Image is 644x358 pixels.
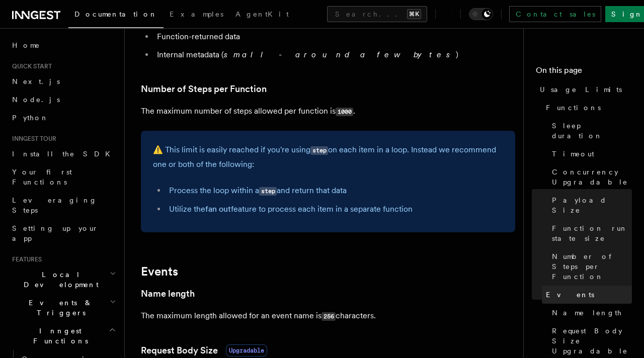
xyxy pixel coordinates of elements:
li: Process the loop within a and return that data [166,184,503,198]
span: Function run state size [552,223,632,243]
li: Utilize the feature to process each item in a separate function [166,202,503,216]
span: Install the SDK [12,150,116,158]
span: AgentKit [235,10,289,18]
span: Features [8,255,42,263]
span: Name length [552,308,622,318]
span: Documentation [74,10,157,18]
button: Toggle dark mode [469,8,493,20]
a: Node.js [8,91,118,109]
h4: On this page [536,64,632,80]
span: Your first Functions [12,168,72,186]
a: Contact sales [509,6,601,22]
span: Setting up your app [12,224,99,242]
span: Python [12,114,49,122]
span: Timeout [552,149,594,159]
button: Inngest Functions [8,322,118,350]
span: Inngest Functions [8,326,109,346]
span: Events & Triggers [8,298,110,318]
button: Local Development [8,265,118,294]
a: Leveraging Steps [8,191,118,219]
code: 256 [321,312,336,321]
span: Home [12,40,40,50]
span: Leveraging Steps [12,196,97,214]
span: Concurrency Upgradable [552,167,632,187]
a: Function run state size [548,219,632,247]
a: Your first Functions [8,163,118,191]
span: Functions [546,103,601,113]
a: Sleep duration [548,117,632,145]
span: Sleep duration [552,121,632,141]
span: Examples [170,10,223,18]
span: Usage Limits [540,84,622,95]
span: Local Development [8,270,110,290]
span: Payload Size [552,195,632,215]
p: The maximum number of steps allowed per function is . [141,104,515,119]
a: AgentKit [229,3,295,27]
code: 1000 [336,108,353,116]
kbd: ⌘K [407,9,421,19]
code: step [259,187,277,196]
p: ⚠️ This limit is easily reached if you're using on each item in a loop. Instead we recommend one ... [153,143,503,171]
a: Home [8,36,118,54]
span: Events [546,290,594,300]
span: Upgradable [226,344,267,356]
li: Function-returned data [154,30,515,44]
a: Install the SDK [8,145,118,163]
a: fan out [205,204,231,214]
a: Concurrency Upgradable [548,163,632,191]
span: Number of Steps per Function [552,251,632,282]
a: Number of Steps per Function [141,82,267,96]
a: Next.js [8,72,118,91]
a: Python [8,109,118,127]
a: Name length [141,287,195,301]
button: Search...⌘K [327,6,427,22]
span: Next.js [12,77,60,85]
a: Number of Steps per Function [548,247,632,286]
code: step [310,146,328,155]
span: Request Body Size Upgradable [552,326,632,356]
a: Usage Limits [536,80,632,99]
a: Functions [542,99,632,117]
span: Node.js [12,96,60,104]
a: Name length [548,304,632,322]
span: Inngest tour [8,135,56,143]
a: Examples [164,3,229,27]
a: Timeout [548,145,632,163]
a: Events [141,264,178,279]
em: small - around a few bytes [224,50,456,59]
a: Setting up your app [8,219,118,247]
span: Quick start [8,62,52,70]
li: Internal metadata ( ) [154,48,515,62]
a: Payload Size [548,191,632,219]
a: Documentation [68,3,164,28]
button: Events & Triggers [8,294,118,322]
a: Request Body SizeUpgradable [141,343,267,357]
a: Events [542,286,632,304]
p: The maximum length allowed for an event name is characters. [141,309,515,323]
